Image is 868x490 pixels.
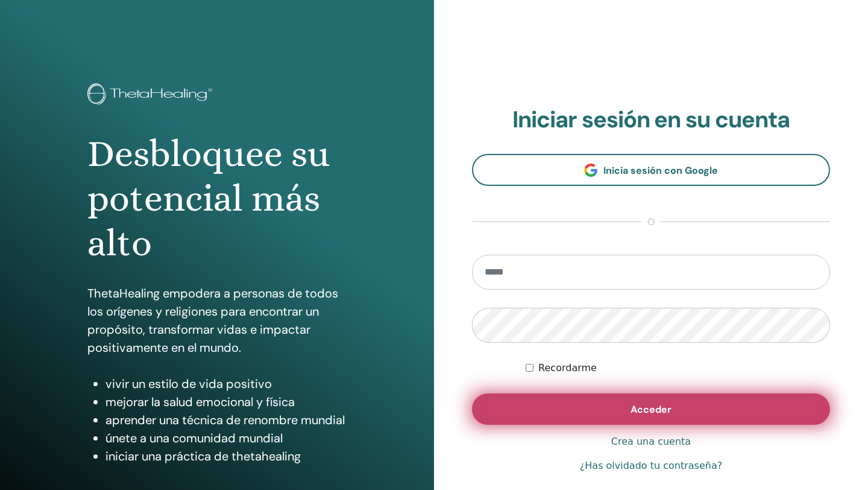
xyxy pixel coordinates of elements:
h2: Iniciar sesión en su cuenta [472,106,830,134]
span: Inicia sesión con Google [603,164,718,177]
li: mejorar la salud emocional y física [105,393,347,411]
p: ThetaHealing empodera a personas de todos los orígenes y religiones para encontrar un propósito, ... [87,284,347,357]
button: Acceder [472,393,830,425]
a: Inicia sesión con Google [472,154,830,186]
span: Acceder [631,403,671,416]
li: iniciar una práctica de thetahealing [105,447,347,465]
a: Crea una cuenta [611,434,691,449]
h1: Desbloquee su potencial más alto [87,132,347,266]
span: o [641,215,661,229]
label: Recordarme [538,361,597,375]
a: ¿Has olvidado tu contraseña? [580,459,722,473]
li: aprender una técnica de renombre mundial [105,411,347,429]
li: vivir un estilo de vida positivo [105,375,347,393]
div: Mantenerme autenticado indefinidamente o hasta cerrar la sesión manualmente [526,361,830,375]
li: únete a una comunidad mundial [105,429,347,447]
